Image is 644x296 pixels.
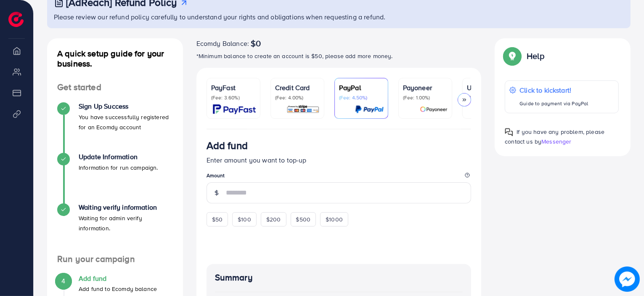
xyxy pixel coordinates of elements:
[47,48,183,69] h4: A quick setup guide for your business.
[47,254,183,264] h4: Run your campaign
[196,51,482,61] p: *Minimum balance to create an account is $50, please add more money.
[467,83,511,93] p: USDT
[505,48,520,64] img: Popup guide
[296,215,311,224] span: $500
[238,215,251,224] span: $100
[207,155,472,165] p: Enter amount you want to top-up
[211,83,256,93] p: PayFast
[339,83,384,93] p: PayPal
[79,163,158,173] p: Information for run campaign.
[79,213,173,233] p: Waiting for admin verify information.
[212,215,223,224] span: $50
[61,276,65,286] span: 4
[213,104,256,114] img: card
[47,82,183,93] h4: Get started
[196,38,249,48] span: Ecomdy Balance:
[541,137,571,146] span: Messenger
[215,272,463,283] h4: Summary
[519,99,588,109] p: Guide to payment via PayPal
[47,102,183,153] li: Sign Up Success
[286,104,320,114] img: card
[207,139,248,152] h3: Add fund
[355,104,384,114] img: card
[47,203,183,254] li: Waiting verify information
[326,215,343,224] span: $1000
[527,51,544,61] p: Help
[505,128,513,136] img: Popup guide
[8,12,24,27] img: logo
[615,267,640,292] img: image
[79,203,173,211] h4: Waiting verify information
[403,83,448,93] p: Payoneer
[275,94,320,101] p: (Fee: 4.00%)
[207,172,472,182] legend: Amount
[47,153,183,203] li: Update Information
[420,104,448,114] img: card
[79,275,157,283] h4: Add fund
[505,128,604,146] span: If you have any problem, please contact us by
[79,153,158,161] h4: Update Information
[403,94,448,101] p: (Fee: 1.00%)
[519,85,588,95] p: Click to kickstart!
[266,215,281,224] span: $200
[211,94,256,101] p: (Fee: 3.60%)
[251,38,261,48] span: $0
[54,12,625,22] p: Please review our refund policy carefully to understand your rights and obligations when requesti...
[79,284,157,294] p: Add fund to Ecomdy balance
[275,83,320,93] p: Credit Card
[339,94,384,101] p: (Fee: 4.50%)
[79,102,173,110] h4: Sign Up Success
[79,112,173,132] p: You have successfully registered for an Ecomdy account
